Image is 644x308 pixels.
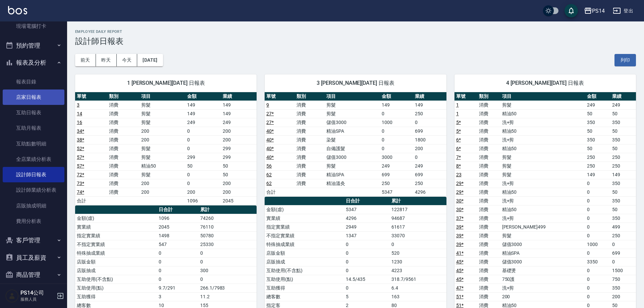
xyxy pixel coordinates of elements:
[157,240,199,249] td: 547
[585,257,611,266] td: 3350
[610,223,636,231] td: 499
[477,92,500,101] th: 類別
[77,120,82,125] a: 16
[413,153,446,162] td: 0
[390,240,446,249] td: 0
[344,240,390,249] td: 0
[3,54,64,71] button: 報表及分析
[107,92,140,101] th: 類別
[20,296,55,302] p: 服務人員
[107,153,140,162] td: 消費
[500,118,585,127] td: 洗+剪
[185,188,221,196] td: 200
[500,144,585,153] td: 精油50
[344,266,390,275] td: 0
[273,80,438,86] span: 3 [PERSON_NAME][DATE] 日報表
[185,127,221,135] td: 0
[20,290,55,296] h5: PS14公司
[140,179,185,188] td: 200
[266,163,272,169] a: 56
[380,144,413,153] td: 0
[140,162,185,170] td: 精油50
[585,109,611,118] td: 50
[75,214,157,223] td: 金額(虛)
[610,135,636,144] td: 350
[266,172,272,177] a: 62
[500,240,585,249] td: 儲值3000
[585,92,611,101] th: 金額
[157,257,199,266] td: 0
[199,214,257,223] td: 74260
[325,144,380,153] td: 自備護髮
[585,127,611,135] td: 50
[185,109,221,118] td: 149
[137,54,163,66] button: [DATE]
[610,153,636,162] td: 250
[199,231,257,240] td: 50780
[477,275,500,284] td: 消費
[199,240,257,249] td: 25330
[199,284,257,292] td: 266.1/7983
[585,179,611,188] td: 0
[75,257,157,266] td: 店販金額
[500,92,585,101] th: 項目
[295,153,325,162] td: 消費
[413,127,446,135] td: 699
[157,266,199,275] td: 0
[3,266,64,284] button: 商品管理
[390,266,446,275] td: 4223
[390,284,446,292] td: 6.4
[344,275,390,284] td: 14.5/435
[390,275,446,284] td: 318.7/9561
[456,111,459,116] a: 1
[265,214,344,223] td: 實業績
[500,257,585,266] td: 儲值3000
[185,144,221,153] td: 0
[75,266,157,275] td: 店販抽成
[477,266,500,275] td: 消費
[390,223,446,231] td: 61617
[265,257,344,266] td: 店販抽成
[77,102,79,108] a: 3
[477,205,500,214] td: 消費
[477,118,500,127] td: 消費
[295,179,325,188] td: 消費
[500,188,585,196] td: 精油50
[585,170,611,179] td: 149
[344,214,390,223] td: 4296
[585,196,611,205] td: 0
[295,127,325,135] td: 消費
[500,231,585,240] td: 剪髮
[265,284,344,292] td: 互助獲得
[500,275,585,284] td: 750護
[295,118,325,127] td: 消費
[107,127,140,135] td: 消費
[477,214,500,223] td: 消費
[221,127,257,135] td: 200
[221,162,257,170] td: 50
[565,4,578,17] button: save
[295,170,325,179] td: 消費
[581,4,607,18] button: PS14
[107,101,140,109] td: 消費
[140,144,185,153] td: 剪髮
[585,231,611,240] td: 0
[344,223,390,231] td: 2949
[585,135,611,144] td: 350
[610,179,636,188] td: 350
[413,162,446,170] td: 249
[610,109,636,118] td: 50
[413,109,446,118] td: 250
[413,135,446,144] td: 1800
[3,105,64,120] a: 互助日報表
[221,153,257,162] td: 299
[585,162,611,170] td: 250
[500,109,585,118] td: 精油50
[463,80,628,86] span: 4 [PERSON_NAME][DATE] 日報表
[592,7,605,15] div: PS14
[3,249,64,266] button: 員工及薪資
[75,249,157,257] td: 特殊抽成業績
[75,92,107,101] th: 單號
[413,101,446,109] td: 149
[3,136,64,151] a: 互助點數明細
